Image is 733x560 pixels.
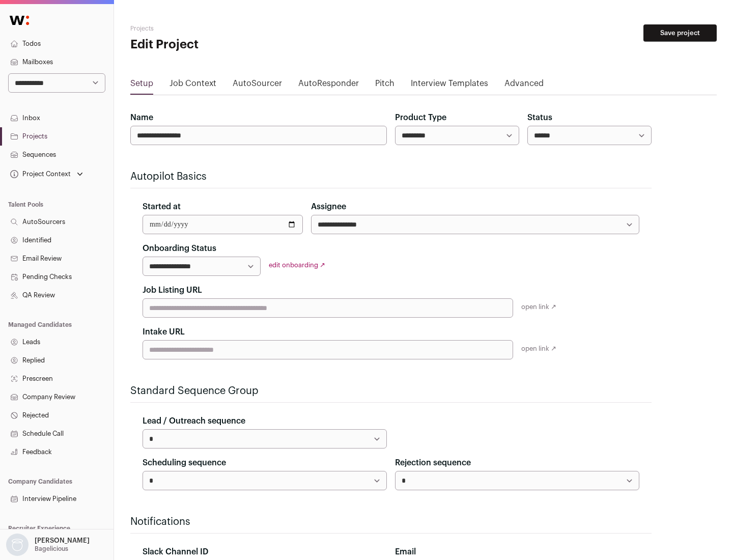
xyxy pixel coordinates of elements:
[130,384,652,398] h2: Standard Sequence Group
[143,546,208,558] label: Slack Channel ID
[143,242,216,255] label: Onboarding Status
[395,457,471,469] label: Rejection sequence
[35,537,90,545] p: [PERSON_NAME]
[130,24,326,33] h2: Projects
[311,201,346,213] label: Assignee
[130,515,652,529] h2: Notifications
[643,24,717,42] button: Save project
[130,77,153,94] a: Setup
[130,170,652,184] h2: Autopilot Basics
[233,77,282,94] a: AutoSourcer
[130,111,153,124] label: Name
[143,284,202,296] label: Job Listing URL
[143,457,226,469] label: Scheduling sequence
[411,77,488,94] a: Interview Templates
[527,111,552,124] label: Status
[143,415,245,427] label: Lead / Outreach sequence
[8,170,71,178] div: Project Context
[170,77,216,94] a: Job Context
[395,111,446,124] label: Product Type
[4,534,92,556] button: Open dropdown
[375,77,394,94] a: Pitch
[8,167,85,181] button: Open dropdown
[504,77,544,94] a: Advanced
[6,534,29,556] img: nopic.png
[395,546,639,558] div: Email
[130,37,326,53] h1: Edit Project
[35,545,68,553] p: Bagelicious
[298,77,359,94] a: AutoResponder
[143,201,181,213] label: Started at
[4,10,35,31] img: Wellfound
[269,262,325,268] a: edit onboarding ↗
[143,326,185,338] label: Intake URL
